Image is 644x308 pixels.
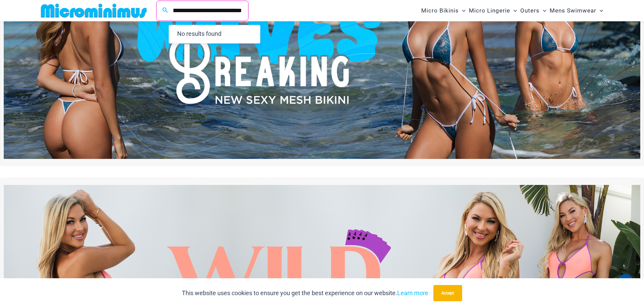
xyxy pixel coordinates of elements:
a: Search icon link [162,6,168,15]
span: Menu Toggle [459,2,466,19]
span: Menu Toggle [596,2,603,19]
label: No results found [170,25,259,42]
span: Outers [520,2,540,19]
a: Micro BikinisMenu ToggleMenu Toggle [420,2,467,19]
span: Menu Toggle [540,2,546,19]
span: Micro Lingerie [469,2,510,19]
span: Micro Bikinis [421,2,459,19]
p: This website uses cookies to ensure you get the best experience on our website. [182,288,428,298]
input: Search Submit [169,1,248,21]
a: OutersMenu ToggleMenu Toggle [519,2,548,19]
span: Mens Swimwear [550,2,596,19]
img: MM SHOP LOGO FLAT [38,3,149,18]
a: Micro LingerieMenu ToggleMenu Toggle [467,2,519,19]
button: Accept [433,285,462,301]
a: Mens SwimwearMenu ToggleMenu Toggle [548,2,605,19]
nav: Site Navigation [419,1,606,20]
a: Learn more [397,289,428,297]
span: Menu Toggle [510,2,517,19]
div: Search results [169,25,260,43]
